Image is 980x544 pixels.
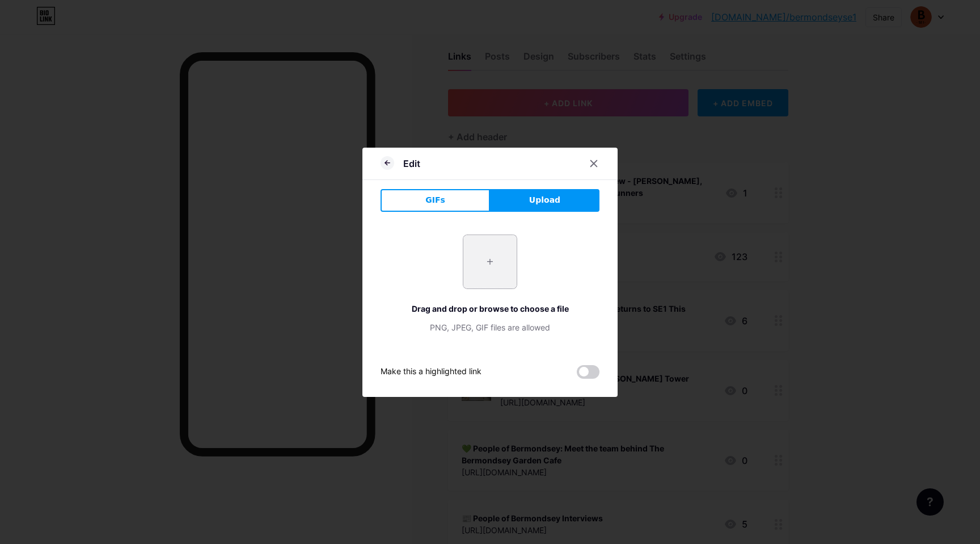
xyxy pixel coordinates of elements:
[529,194,560,206] span: Upload
[425,194,445,206] span: GIFs
[381,303,599,315] div: Drag and drop or browse to choose a file
[403,157,420,170] div: Edit
[381,321,599,333] div: PNG, JPEG, GIF files are allowed
[381,189,490,212] button: GIFs
[490,189,599,212] button: Upload
[381,365,481,379] div: Make this a highlighted link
